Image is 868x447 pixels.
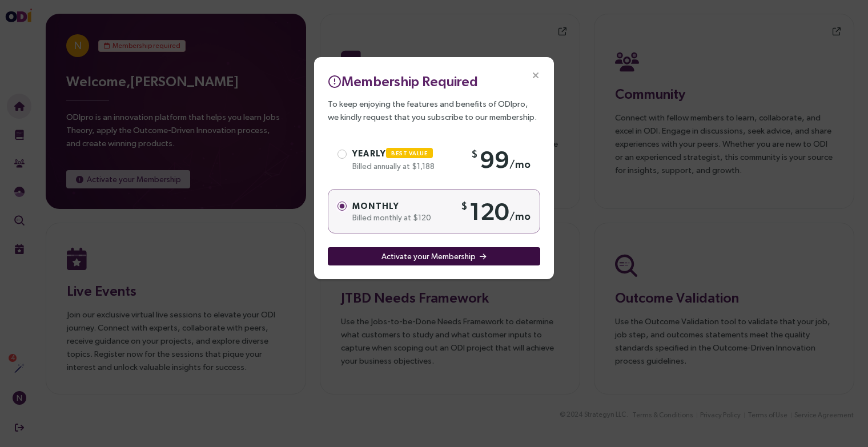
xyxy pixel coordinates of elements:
[352,148,437,158] span: Yearly
[509,210,531,222] sub: /mo
[391,150,428,156] span: Best Value
[381,250,476,263] span: Activate your Membership
[352,213,431,222] span: Billed monthly at $120
[461,196,531,227] div: 120
[517,57,554,94] button: Close
[461,200,469,212] sup: $
[509,158,531,170] sub: /mo
[352,201,399,211] span: Monthly
[352,162,435,171] span: Billed annually at $1,188
[328,71,540,91] h3: Membership Required
[328,247,540,265] button: Activate your Membership
[471,144,531,175] div: 99
[471,148,480,160] sup: $
[328,97,540,123] p: To keep enjoying the features and benefits of ODIpro, we kindly request that you subscribe to our...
